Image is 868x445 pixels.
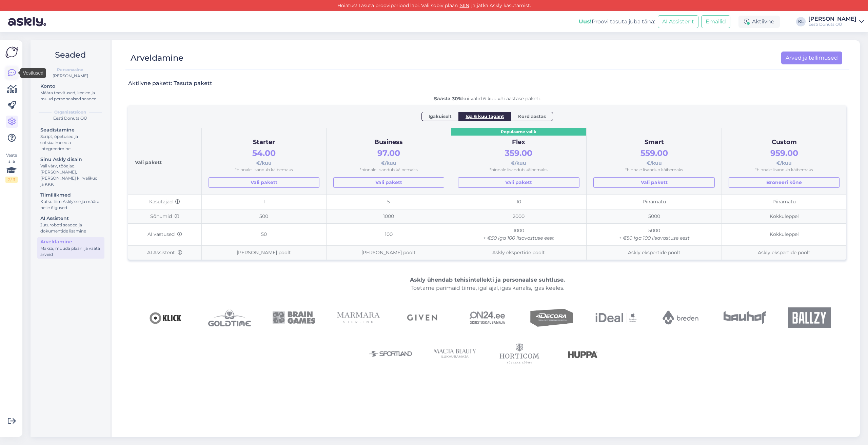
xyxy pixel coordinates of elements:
[451,128,586,136] div: Populaarne valik
[619,235,690,241] i: + €50 iga 100 lisavastuse eest
[57,67,83,73] b: Personaalne
[518,113,546,120] span: Kord aastas
[144,296,186,339] img: Klick
[36,115,104,121] div: Eesti Donuts OÜ
[595,296,637,339] img: IDeal
[498,342,541,365] img: Horticom
[201,245,326,260] td: [PERSON_NAME] poolt
[40,126,101,134] div: Seadistamine
[451,195,586,209] td: 10
[40,191,101,199] div: Tiimiliikmed
[40,245,101,258] div: Maksa, muuda plaani ja vaata arveid
[466,113,504,120] span: Iga 6 kuu tagant
[451,224,586,245] td: 1000
[40,163,101,187] div: Vali värv, tööajad, [PERSON_NAME], [PERSON_NAME] kiirvalikud ja KKK
[458,147,579,167] div: €/kuu
[483,235,554,241] i: + €50 iga 100 lisavastuse eest
[579,18,592,25] b: Uus!
[209,147,319,167] div: €/kuu
[369,342,412,365] img: Sportland
[401,296,444,339] img: Given
[333,147,444,167] div: €/kuu
[201,209,326,224] td: 500
[128,95,846,102] div: kui valid 6 kuu või aastase paketi.
[326,195,451,209] td: 5
[729,177,840,188] button: Broneeri kõne
[563,342,605,365] img: Huppa
[20,68,46,78] div: Vestlused
[128,224,201,245] td: AI vastused
[40,134,101,152] div: Script, õpetused ja sotsiaalmeedia integreerimine
[208,296,251,339] img: Goldtime
[128,195,201,209] td: Kasutajad
[658,15,698,28] button: AI Assistent
[40,83,101,90] div: Konto
[5,177,18,183] div: 2 / 3
[729,167,840,173] div: *hinnale lisandub käibemaks
[808,22,856,27] div: Eesti Donuts OÜ
[738,16,780,28] div: Aktiivne
[326,224,451,245] td: 100
[586,245,722,260] td: Askly ekspertide poolt
[36,73,104,79] div: [PERSON_NAME]
[586,209,722,224] td: 5000
[458,2,471,8] a: SIIN
[808,16,856,22] div: [PERSON_NAME]
[40,215,101,222] div: AI Assistent
[5,152,18,183] div: Vaata siia
[593,177,715,188] a: Vali pakett
[36,48,104,61] h2: Seaded
[333,138,444,147] div: Business
[337,296,380,339] img: Marmarasterling
[37,125,104,153] a: SeadistamineScript, õpetused ja sotsiaalmeedia integreerimine
[273,296,315,339] img: Braingames
[796,17,806,26] div: KL
[40,238,101,245] div: Arveldamine
[434,96,462,102] b: Säästa 30%
[131,52,183,64] div: Arveldamine
[788,296,831,339] img: Ballzy
[128,209,201,224] td: Sõnumid
[209,177,319,188] a: Vali pakett
[593,147,715,167] div: €/kuu
[458,177,579,188] a: Vali pakett
[37,237,104,259] a: ArveldamineMaksa, muuda plaani ja vaata arveid
[593,167,715,173] div: *hinnale lisandub käibemaks
[593,138,715,147] div: Smart
[808,16,864,27] a: [PERSON_NAME]Eesti Donuts OÜ
[135,135,195,188] div: Vali pakett
[37,190,104,212] a: TiimiliikmedKutsu tiim Askly'sse ja määra neile õigused
[54,109,86,115] b: Organisatsioon
[209,138,319,147] div: Starter
[37,82,104,103] a: KontoMäära teavitused, keeled ja muud personaalsed seaded
[377,148,400,158] span: 97.00
[5,46,18,59] img: Askly Logo
[586,224,722,245] td: 5000
[201,195,326,209] td: 1
[434,342,476,365] img: Mactabeauty
[40,199,101,211] div: Kutsu tiim Askly'sse ja määra neile õigused
[722,245,846,260] td: Askly ekspertide poolt
[722,224,846,245] td: Kokkuleppel
[201,224,326,245] td: 50
[770,148,798,158] span: 959.00
[410,277,565,283] b: Askly ühendab tehisintellekti ja personaalse suhtluse.
[722,209,846,224] td: Kokkuleppel
[579,18,655,26] div: Proovi tasuta juba täna:
[326,209,451,224] td: 1000
[729,147,840,167] div: €/kuu
[37,214,104,235] a: AI AssistentJuturoboti seaded ja dokumentide lisamine
[40,90,101,102] div: Määra teavitused, keeled ja muud personaalsed seaded
[451,245,586,260] td: Askly ekspertide poolt
[781,52,842,64] a: Arved ja tellimused
[451,209,586,224] td: 2000
[40,222,101,234] div: Juturoboti seaded ja dokumentide lisamine
[722,195,846,209] td: Piiramatu
[640,148,668,158] span: 559.00
[586,195,722,209] td: Piiramatu
[458,138,579,147] div: Flex
[429,113,452,120] span: Igakuiselt
[333,167,444,173] div: *hinnale lisandub käibemaks
[252,148,276,158] span: 54.00
[724,296,766,339] img: bauhof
